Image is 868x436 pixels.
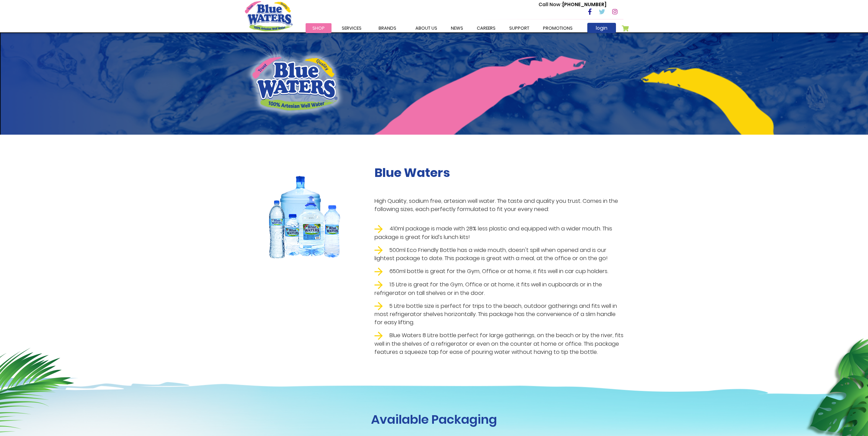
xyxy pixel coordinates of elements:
p: High Quality, sodium free, artesian well water. The taste and quality you trust. Comes in the fol... [374,197,623,213]
a: Brands [372,23,403,33]
li: 5 Litre bottle size is perfect for trips to the beach, outdoor gatherings and fits well in most r... [374,302,623,327]
h2: Blue Waters [374,165,623,180]
a: Promotions [536,23,579,33]
span: Shop [312,25,325,31]
a: about us [409,23,444,33]
a: Services [335,23,368,33]
li: Blue Waters 8 Litre bottle perfect for large gatherings, on the beach or by the river, fits well ... [374,331,623,356]
a: careers [470,23,502,33]
a: support [502,23,536,33]
li: 500ml Eco Friendly Bottle has a wide mouth, doesn't spill when opened and is our lightest package... [374,246,623,263]
p: [PHONE_NUMBER] [539,1,606,8]
a: login [587,23,616,33]
a: News [444,23,470,33]
span: Call Now : [539,1,562,8]
a: Shop [306,23,332,33]
span: Services [342,25,362,31]
h1: Available Packaging [245,412,623,427]
li: 650ml bottle is great for the Gym, Office or at home, it fits well in car cup holders. [374,267,623,276]
li: 410ml package is made with 28% less plastic and equipped with a wider mouth. This package is grea... [374,225,623,241]
li: 1.5 Litre is great for the Gym, Office or at home, it fits well in cupboards or in the refrigerat... [374,281,623,297]
span: Brands [379,25,396,31]
a: store logo [245,1,293,31]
